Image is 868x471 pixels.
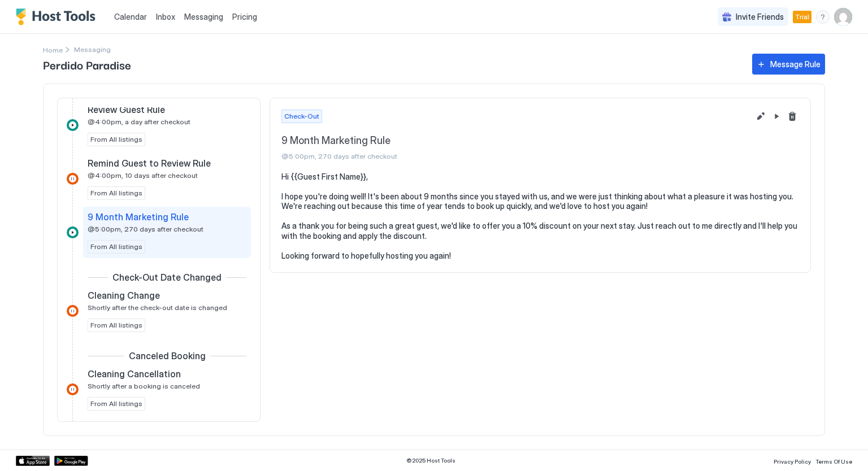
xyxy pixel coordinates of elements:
[54,456,88,466] a: Google Play Store
[88,382,200,390] span: Shortly after a booking is canceled
[112,272,222,283] span: Check-Out Date Changed
[88,290,160,301] span: Cleaning Change
[281,172,799,261] pre: Hi {{Guest First Name}}, I hope you're doing well! It's been about 9 months since you stayed with...
[88,225,203,233] span: @5:00pm, 270 days after checkout
[281,134,749,147] span: 9 Month Marketing Rule
[88,211,189,223] span: 9 Month Marketing Rule
[74,45,111,54] span: Breadcrumb
[281,152,749,160] span: @5:00pm, 270 days after checkout
[754,110,767,123] button: Edit message rule
[284,111,319,121] span: Check-Out
[43,56,741,73] span: Perdido Paradise
[114,11,147,23] a: Calendar
[16,8,101,25] a: Host Tools Logo
[88,303,227,312] span: Shortly after the check-out date is changed
[90,320,142,330] span: From All listings
[184,11,223,23] a: Messaging
[774,458,811,465] span: Privacy Policy
[156,12,175,21] span: Inbox
[11,433,38,460] iframe: Intercom live chat
[90,399,142,409] span: From All listings
[90,188,142,198] span: From All listings
[795,12,809,22] span: Trial
[88,368,181,380] span: Cleaning Cancellation
[736,12,784,22] span: Invite Friends
[770,110,783,123] button: Pause Message Rule
[88,104,165,115] span: Review Guest Rule
[752,54,825,75] button: Message Rule
[406,457,455,464] span: © 2025 Host Tools
[114,12,147,21] span: Calendar
[770,58,821,70] div: Message Rule
[88,171,198,180] span: @4:00pm, 10 days after checkout
[156,11,175,23] a: Inbox
[129,350,206,361] span: Canceled Booking
[834,8,852,26] div: User profile
[43,46,63,54] span: Home
[88,117,190,126] span: @4:00pm, a day after checkout
[774,455,811,466] a: Privacy Policy
[816,10,830,24] div: menu
[90,242,142,252] span: From All listings
[90,134,142,145] span: From All listings
[43,43,63,55] div: Breadcrumb
[184,12,223,21] span: Messaging
[232,12,257,22] span: Pricing
[785,110,799,123] button: Delete message rule
[16,456,50,466] a: App Store
[88,158,211,169] span: Remind Guest to Review Rule
[43,43,63,55] a: Home
[815,458,852,465] span: Terms Of Use
[815,455,852,466] a: Terms Of Use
